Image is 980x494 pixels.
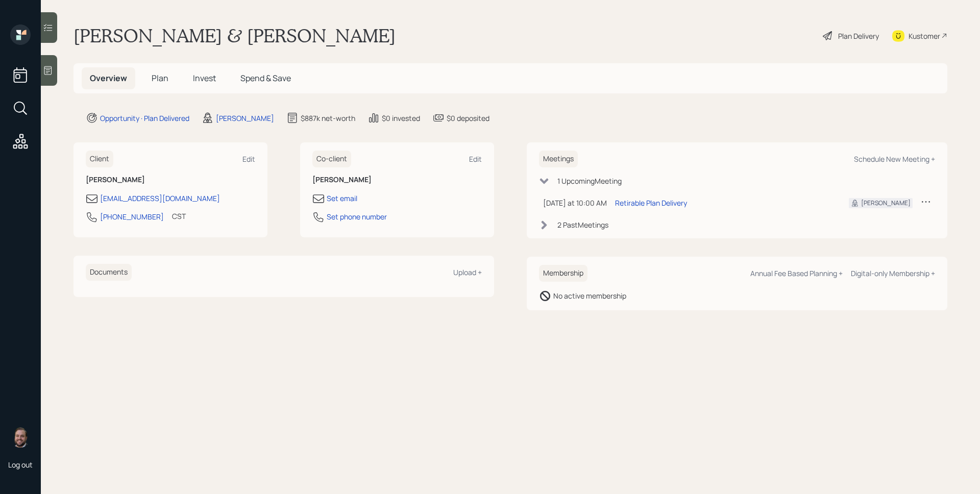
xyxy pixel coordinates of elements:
[851,268,935,278] div: Digital-only Membership +
[8,460,33,470] div: Log out
[557,176,622,186] div: 1 Upcoming Meeting
[240,72,291,84] span: Spend & Save
[854,154,935,164] div: Schedule New Meeting +
[909,31,940,41] div: Kustomer
[469,154,482,164] div: Edit
[90,72,127,84] span: Overview
[382,113,420,123] div: $0 invested
[100,113,189,123] div: Opportunity · Plan Delivered
[73,24,396,47] h1: [PERSON_NAME] & [PERSON_NAME]
[615,197,687,208] div: Retirable Plan Delivery
[327,193,357,204] div: Set email
[86,151,113,167] h6: Client
[10,427,31,448] img: james-distasi-headshot.png
[750,268,843,278] div: Annual Fee Based Planning +
[301,113,355,123] div: $887k net-worth
[100,193,220,204] div: [EMAIL_ADDRESS][DOMAIN_NAME]
[86,176,255,184] h6: [PERSON_NAME]
[447,113,489,123] div: $0 deposited
[312,151,351,167] h6: Co-client
[172,211,186,221] div: CST
[242,154,255,164] div: Edit
[216,113,274,123] div: [PERSON_NAME]
[86,264,132,281] h6: Documents
[193,72,216,84] span: Invest
[327,211,387,222] div: Set phone number
[100,211,164,222] div: [PHONE_NUMBER]
[861,199,911,208] div: [PERSON_NAME]
[557,219,608,230] div: 2 Past Meeting s
[553,290,626,301] div: No active membership
[539,265,587,282] h6: Membership
[539,151,578,167] h6: Meetings
[543,197,607,208] div: [DATE] at 10:00 AM
[838,31,879,41] div: Plan Delivery
[312,176,482,184] h6: [PERSON_NAME]
[152,72,168,84] span: Plan
[453,267,482,277] div: Upload +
